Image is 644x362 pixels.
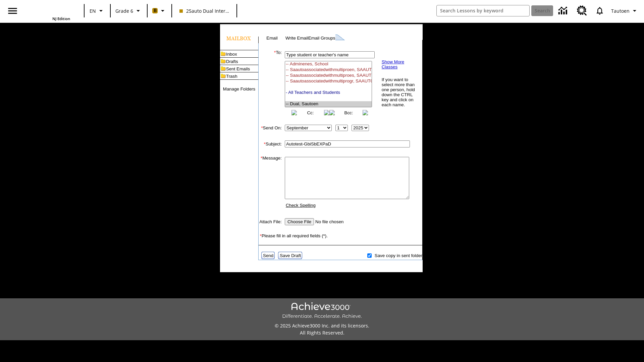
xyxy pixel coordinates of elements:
img: spacer.gif [259,238,265,245]
td: Save copy in sent folder [373,252,422,259]
td: Please fill in all required fields (*). [259,233,422,238]
img: spacer.gif [259,245,264,250]
img: folder_icon.gif [220,50,226,57]
input: search field [437,5,529,16]
a: Save Draft [280,253,301,258]
button: Language: EN, Select a language [87,5,108,17]
div: Home [26,2,70,21]
td: Message: [259,156,282,210]
img: folder_icon.gif [220,58,226,65]
img: spacer.gif [259,117,265,123]
img: table_footer_left.gif [220,266,227,272]
option: -- Saautoassociatedwithmultiproes, SAAUTOASSOCIATEDWITHMULTIPROGRAMES [285,73,372,78]
option: -- Saautoassociatedwithmultiprogr, SAAUTOASSOCIATEDWITHMULTIPROGRAMCLA [285,78,372,84]
td: Send On: [259,123,282,132]
a: Bcc: [344,110,353,115]
img: button_left.png [329,110,335,115]
span: Grade 6 [115,7,133,14]
span: B [154,6,157,15]
img: spacer.gif [282,82,283,85]
img: button_left.png [291,110,297,115]
img: button_right.png [363,110,368,115]
a: Email Groups [308,36,335,41]
img: folder_icon.gif [220,72,226,79]
img: Achieve3000 Differentiate Accelerate Achieve [282,302,362,319]
span: NJ Edition [52,16,70,21]
img: spacer.gif [259,255,260,256]
a: Notifications [591,2,608,19]
button: Grade: Grade 6, Select a grade [113,5,145,17]
a: Trash [226,74,237,79]
a: Drafts [226,59,238,64]
a: Check Spelling [286,203,316,208]
span: 25auto Dual International [179,7,229,14]
span: EN [90,7,96,14]
a: Show More Classes [382,59,404,69]
img: folder_icon.gif [220,65,226,72]
option: -- Dual, Sautoen [285,101,372,107]
a: Resource Center, Will open in new tab [573,2,591,20]
img: spacer.gif [259,227,265,233]
option: -- Adminenes, School [285,61,372,67]
button: Boost Class color is peach. Change class color [150,5,169,17]
option: -- Saautoassociatedwithmultiproen, SAAUTOASSOCIATEDWITHMULTIPROGRAMEN [285,67,372,73]
option: - All Teachers and Students [285,90,372,96]
a: Manage Folders [223,86,255,92]
img: spacer.gif [259,250,259,251]
img: button_right.png [324,110,329,115]
span: Tautoen [611,7,630,14]
img: spacer.gif [259,210,265,217]
a: Write Email [285,36,308,41]
td: Attach File: [259,217,282,227]
button: Profile/Settings [608,5,641,17]
img: spacer.gif [259,251,259,252]
img: table_footer_right.gif [415,266,423,272]
a: Send [263,253,273,258]
a: Email [266,36,277,41]
a: Cc: [307,110,314,115]
a: Sent Emails [226,66,250,71]
td: To: [259,50,282,117]
a: Inbox [226,52,237,57]
img: spacer.gif [259,149,265,156]
td: If you want to select more than one person, hold down the CTRL key and click on each name. [381,77,417,108]
button: Open side menu [3,1,22,21]
img: spacer.gif [259,132,265,139]
td: Subject: [259,139,282,149]
img: spacer.gif [259,259,259,260]
a: Data Center [554,2,573,20]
